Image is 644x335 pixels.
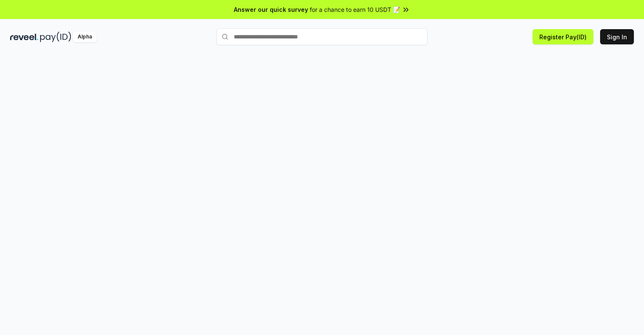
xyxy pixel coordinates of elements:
[310,5,400,14] span: for a chance to earn 10 USDT 📝
[10,32,38,42] img: reveel_dark
[73,32,97,42] div: Alpha
[234,5,308,14] span: Answer our quick survey
[40,32,71,42] img: pay_id
[600,29,634,44] button: Sign In
[533,29,593,44] button: Register Pay(ID)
